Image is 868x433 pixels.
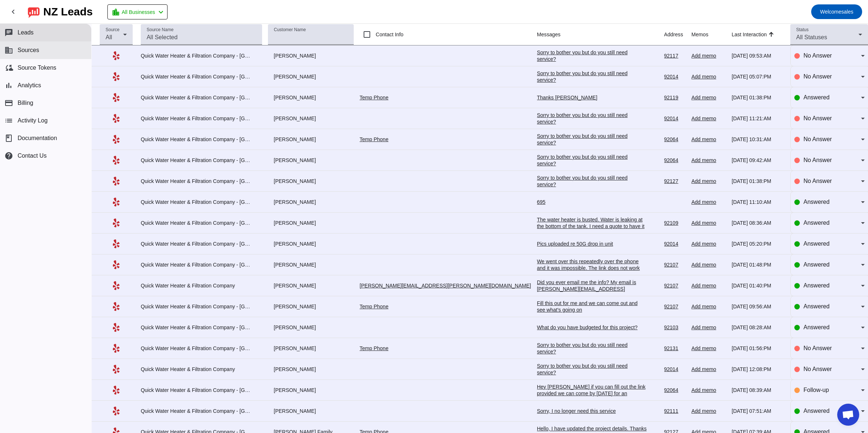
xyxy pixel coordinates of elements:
[141,324,251,331] div: Quick Water Heater & Filtration Company - [GEOGRAPHIC_DATA]
[732,387,784,393] div: [DATE] 08:39:AM
[141,52,251,59] div: Quick Water Heater & Filtration Company - [GEOGRAPHIC_DATA]
[122,7,155,17] span: All Businesses
[796,34,827,40] span: All Statuses
[112,198,121,206] mat-icon: Yelp
[4,63,13,72] mat-icon: cloud_sync
[537,258,647,291] div: We went over this repeatedly over the phone and it was impossible. The link does not work after t...
[268,136,354,143] div: [PERSON_NAME]
[537,199,647,205] div: 695
[141,366,251,373] div: Quick Water Heater & Filtration Company
[141,73,251,80] div: Quick Water Heater & Filtration Company - [GEOGRAPHIC_DATA]
[664,345,686,352] div: 92131
[360,136,389,142] a: Temp Phone
[141,178,251,184] div: Quick Water Heater & Filtration Company - [GEOGRAPHIC_DATA]
[691,345,726,352] div: Add memo
[664,52,686,59] div: 92117
[43,7,93,17] div: NZ Leads
[691,24,732,45] th: Memos
[803,408,830,414] span: Answered
[664,241,686,247] div: 92014
[18,29,34,36] span: Leads
[732,220,784,226] div: [DATE] 08:36:AM
[732,178,784,184] div: [DATE] 01:38:PM
[141,282,251,289] div: Quick Water Heater & Filtration Company
[112,386,121,395] mat-icon: Yelp
[732,157,784,164] div: [DATE] 09:42:AM
[374,31,404,38] label: Contact Info
[141,303,251,310] div: Quick Water Heater & Filtration Company - [GEOGRAPHIC_DATA]
[691,199,726,205] div: Add memo
[732,115,784,122] div: [DATE] 11:21:AM
[268,52,354,59] div: [PERSON_NAME]
[268,345,354,352] div: [PERSON_NAME]
[268,387,354,393] div: [PERSON_NAME]
[820,7,853,17] span: sales
[691,157,726,164] div: Add memo
[732,199,784,205] div: [DATE] 11:10:AM
[112,219,121,227] mat-icon: Yelp
[803,199,830,205] span: Answered
[664,303,686,310] div: 92107
[141,408,251,414] div: Quick Water Heater & Filtration Company - [GEOGRAPHIC_DATA]
[28,5,40,18] img: logo
[112,156,121,165] mat-icon: Yelp
[537,363,647,376] div: Sorry to bother you but do you still need service?​
[141,199,251,205] div: Quick Water Heater & Filtration Company - [GEOGRAPHIC_DATA]
[732,94,784,101] div: [DATE] 01:38:PM
[537,241,647,247] div: Pics uploaded re 50G drop in unit
[141,94,251,101] div: Quick Water Heater & Filtration Company - [GEOGRAPHIC_DATA]
[268,199,354,205] div: [PERSON_NAME]
[147,27,173,32] mat-label: Source Name
[141,261,251,268] div: Quick Water Heater & Filtration Company - [GEOGRAPHIC_DATA]
[691,178,726,184] div: Add memo
[106,34,112,40] span: All
[360,95,389,100] a: Temp Phone
[691,387,726,393] div: Add memo
[803,345,832,351] span: No Answer
[664,324,686,331] div: 92103
[268,408,354,414] div: [PERSON_NAME]
[4,28,13,37] mat-icon: chat
[691,220,726,226] div: Add memo
[18,135,57,142] span: Documentation
[106,27,119,32] mat-label: Source
[664,408,686,414] div: 92111
[803,52,832,59] span: No Answer
[18,153,47,159] span: Contact Us
[537,24,664,45] th: Messages
[691,303,726,310] div: Add memo
[141,157,251,164] div: Quick Water Heater & Filtration Company - [GEOGRAPHIC_DATA]
[664,73,686,80] div: 92014
[112,72,121,81] mat-icon: Yelp
[268,241,354,247] div: [PERSON_NAME]
[141,136,251,143] div: Quick Water Heater & Filtration Company - [GEOGRAPHIC_DATA]
[360,345,389,351] a: Temp Phone
[664,220,686,226] div: 92109
[4,46,13,55] mat-icon: business
[112,365,121,374] mat-icon: Yelp
[112,407,121,415] mat-icon: Yelp
[141,241,251,247] div: Quick Water Heater & Filtration Company - [GEOGRAPHIC_DATA]
[664,387,686,393] div: 92064
[112,135,121,144] mat-icon: Yelp
[537,324,647,331] div: What do you have budgeted for this project?
[732,261,784,268] div: [DATE] 01:48:PM
[803,387,829,393] span: Follow-up
[803,115,832,121] span: No Answer
[691,115,726,122] div: Add memo
[268,178,354,184] div: [PERSON_NAME]
[111,8,120,16] mat-icon: location_city
[141,345,251,352] div: Quick Water Heater & Filtration Company - [GEOGRAPHIC_DATA]
[268,220,354,226] div: [PERSON_NAME]
[691,408,726,414] div: Add memo
[9,7,18,16] mat-icon: chevron_left
[268,115,354,122] div: [PERSON_NAME]
[157,8,165,16] mat-icon: chevron_left
[537,408,647,414] div: Sorry, I no longer need this service
[537,279,647,299] div: Did you ever email me the info? My email is [PERSON_NAME][EMAIL_ADDRESS][PERSON_NAME][DOMAIN_NAME...
[360,283,531,289] a: [PERSON_NAME][EMAIL_ADDRESS][PERSON_NAME][DOMAIN_NAME]
[4,134,13,143] span: book
[147,33,256,42] input: All Selected
[268,73,354,80] div: [PERSON_NAME]
[18,100,33,106] span: Billing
